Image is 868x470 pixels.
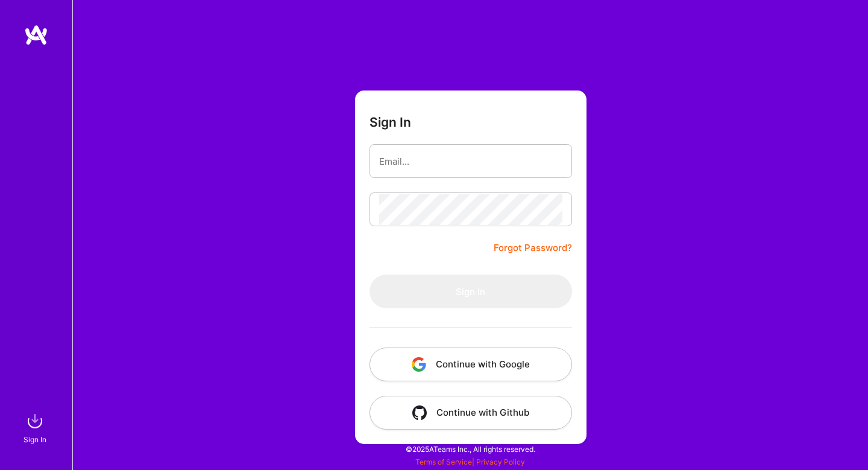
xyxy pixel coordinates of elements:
[24,433,46,446] div: Sign In
[25,409,47,446] a: sign inSign In
[370,396,572,430] button: Continue with Github
[412,357,426,372] img: icon
[24,24,48,46] img: logo
[415,457,525,466] span: |
[23,409,47,433] img: sign in
[494,241,572,255] a: Forgot Password?
[415,457,472,466] a: Terms of Service
[412,405,427,420] img: icon
[370,115,411,130] h3: Sign In
[476,457,525,466] a: Privacy Policy
[379,146,562,177] input: Email...
[370,275,572,308] button: Sign In
[370,348,572,381] button: Continue with Google
[72,434,868,464] div: © 2025 ATeams Inc., All rights reserved.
